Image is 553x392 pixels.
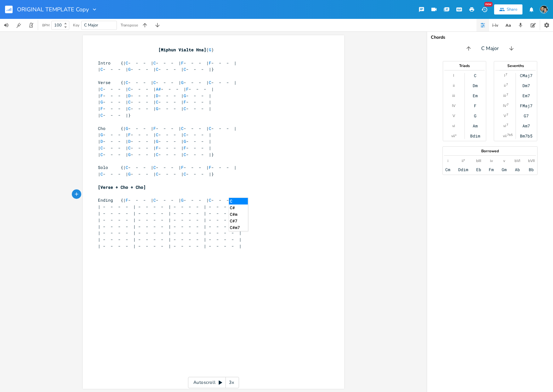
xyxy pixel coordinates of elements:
div: Eb [476,167,481,172]
span: [Verse + Cho + Cho] [98,184,146,190]
span: C Major [84,22,98,28]
div: V [453,113,455,118]
div: New [484,2,493,7]
div: Am [473,123,478,128]
button: Share [494,4,522,14]
div: iii [452,93,455,98]
div: iv [490,158,493,163]
div: ii° [462,158,465,163]
li: C#7 [229,218,248,224]
span: F [100,106,103,111]
span: C [153,80,156,85]
span: ORIGINAL TEMPLATE Copy [17,7,89,12]
span: F [186,86,189,92]
button: New [478,4,491,15]
span: C [100,66,103,72]
span: C [100,171,103,177]
span: F [126,197,128,203]
div: IV [452,103,455,108]
span: F [184,99,186,105]
div: vi [452,123,455,128]
div: Gm [502,167,507,172]
span: F [128,132,131,137]
sup: 7 [505,72,507,77]
span: | - - - - | - - - - | - - - - | - - - - | [98,224,242,229]
span: C [184,171,186,177]
span: C [156,132,158,137]
span: F [184,145,186,151]
span: | - - - - | - - - - | - - - - | - - - - | [98,237,242,242]
span: C [128,145,131,151]
div: Bm7b5 [520,133,533,138]
span: C [181,126,184,131]
span: C [100,152,103,157]
span: C [184,132,186,137]
div: bIII [476,158,481,163]
div: i [448,158,448,163]
span: G [128,152,131,157]
span: G [128,66,131,72]
div: V [504,113,506,118]
div: Ab [515,167,520,172]
div: CMaj7 [520,73,533,78]
li: C#m [229,211,248,218]
div: IV [503,103,506,108]
span: | - - - | - - - | - - - | - - - | [98,138,211,144]
div: Ddim [458,167,468,172]
span: C [128,106,131,111]
div: Fm [489,167,494,172]
div: G [474,113,476,118]
span: | - - - | - - - | - - - | - - - | [98,86,214,92]
span: | - - - | - - - | - - - | - - - | [98,93,211,98]
div: Share [507,7,517,12]
span: | - - - | - - - | - - - | - - - | [98,145,211,151]
div: Autoscroll [188,377,239,388]
span: C [209,126,211,131]
div: BPM [42,24,49,27]
span: | - - - | - - - | - - - | - - - | [98,106,211,111]
div: ii [453,83,455,88]
span: F [209,165,211,170]
div: Em [473,93,478,98]
sup: 7 [506,122,508,127]
div: vii° [451,133,456,138]
span: ( ) [98,47,214,53]
span: G [184,93,186,98]
span: Intro {| - - - | - - - | - - - | - - - | [98,60,237,66]
span: C [184,152,186,157]
span: C [156,66,158,72]
span: G [209,47,211,53]
sup: 7 [506,82,508,87]
span: F [209,60,211,66]
span: F [181,60,184,66]
span: | - - - - | - - - - | - - - - | - - - - | [98,243,242,249]
span: Verse {| - - - | - - - | - - - | - - - | [98,80,237,85]
span: C [153,165,156,170]
div: iii [503,93,506,98]
span: | - - - | - - - | - - - | - - - | [98,132,211,137]
span: G [126,126,128,131]
span: D [100,138,103,144]
span: C [126,60,128,66]
span: C [100,112,103,118]
div: Am7 [522,123,530,128]
div: Chords [431,35,549,40]
span: | - - - - | - - - - | - - - - | - - - - | [98,217,242,223]
div: v [503,158,505,163]
span: G [181,197,184,203]
div: Sevenths [494,64,537,68]
span: F [181,165,184,170]
span: C [184,106,186,111]
span: C [126,165,128,170]
span: G [184,138,186,144]
span: D [156,93,158,98]
span: G [100,132,103,137]
span: C [153,60,156,66]
span: G [100,99,103,105]
span: Solo {| - - - | - - - | - - - | - - - | [98,165,237,170]
sup: 7 [506,112,508,117]
div: F [474,103,476,108]
span: | - - - |} [98,112,131,118]
span: C [153,197,156,203]
span: F [100,93,103,98]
